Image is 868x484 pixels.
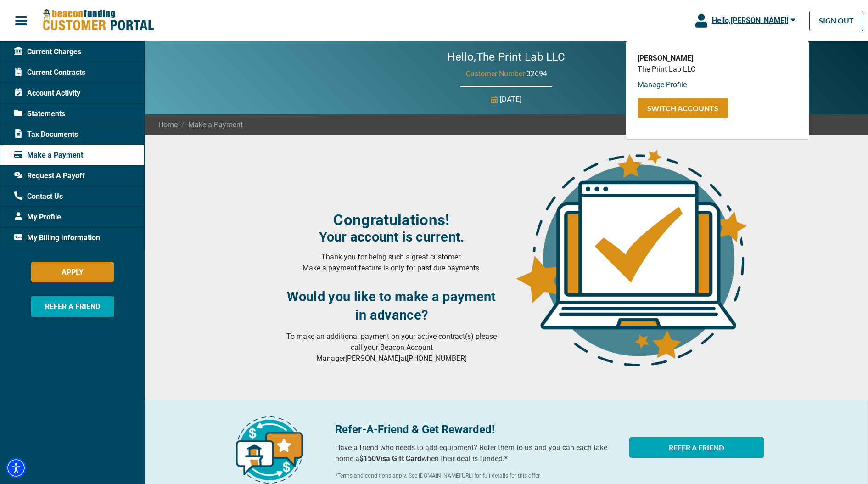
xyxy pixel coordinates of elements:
[282,252,501,274] p: Thank you for being such a great customer. Make a payment feature is only for past due payments.
[629,437,764,458] button: REFER A FRIEND
[335,421,618,438] p: Refer-A-Friend & Get Rewarded!
[638,64,797,75] p: The Print Lab LLC
[638,98,728,118] button: SWITCH ACCOUNTS
[282,331,501,364] p: To make an additional payment on your active contract(s) please call your Beacon Account Manager ...
[178,119,243,130] span: Make a Payment
[236,416,303,484] img: refer-a-friend-icon.png
[14,191,63,202] span: Contact Us
[526,69,547,78] span: 32694
[6,458,26,478] div: Accessibility Menu
[282,229,501,245] h4: Your account is current.
[335,472,618,480] p: *Terms and conditions apply. See [DOMAIN_NAME][URL] for full details for this offer.
[638,80,687,89] a: Manage Profile
[500,94,521,105] p: [DATE]
[512,146,750,366] img: account-upto-date.png
[335,442,618,464] p: Have a friend who needs to add equipment? Refer them to us and you can each take home a when thei...
[712,16,788,25] span: Hello, [PERSON_NAME] !
[31,296,114,317] button: REFER A FRIEND
[14,232,100,243] span: My Billing Information
[14,108,65,119] span: Statements
[14,212,61,223] span: My Profile
[282,211,501,229] h3: Congratulations!
[809,11,863,31] a: SIGN OUT
[14,67,85,78] span: Current Contracts
[31,262,114,282] button: APPLY
[638,54,693,62] b: [PERSON_NAME]
[14,170,85,181] span: Request A Payoff
[158,119,178,130] a: Home
[14,150,83,161] span: Make a Payment
[282,287,501,324] h3: Would you like to make a payment in advance?
[420,51,593,64] h2: Hello, The Print Lab LLC
[42,9,154,32] img: Beacon Funding Customer Portal Logo
[359,454,421,463] b: $150 Visa Gift Card
[14,46,81,57] span: Current Charges
[14,88,80,99] span: Account Activity
[14,129,78,140] span: Tax Documents
[466,69,526,78] span: Customer Number:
